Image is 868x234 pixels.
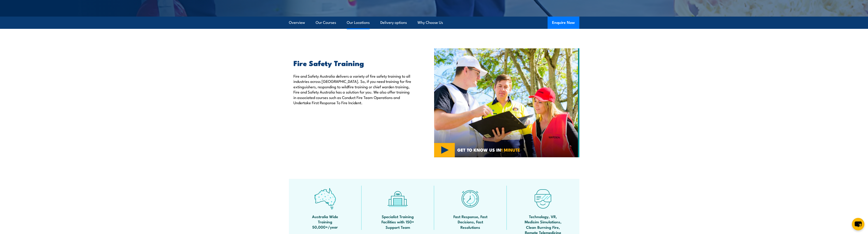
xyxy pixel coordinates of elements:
[377,214,418,230] span: Specialist Training Facilities with 150+ Support Team
[380,17,407,29] a: Delivery options
[316,17,336,29] a: Our Courses
[450,214,491,230] span: Fast Response, Fast Decisions, Fast Resolutions
[347,17,370,29] a: Our Locations
[293,73,413,105] p: Fire and Safety Australia delivers a variety of fire safety training to all industries across [GE...
[434,48,579,157] img: Fire Safety Training Courses
[418,17,443,29] a: Why Choose Us
[457,148,520,152] span: GET TO KNOW US IN
[314,188,336,209] img: auswide-icon
[852,218,864,230] button: chat-button
[293,60,413,66] h2: Fire Safety Training
[305,214,346,230] span: Australia Wide Training 50,000+/year
[289,17,305,29] a: Overview
[532,188,554,209] img: tech-icon
[548,17,579,29] button: Enquire Now
[501,146,520,153] strong: 1 MINUTE
[460,188,481,209] img: fast-icon
[387,188,408,209] img: facilities-icon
